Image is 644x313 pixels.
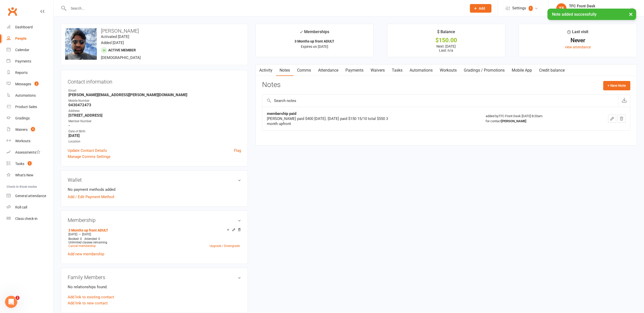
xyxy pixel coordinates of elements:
a: Manage Comms Settings [68,154,111,160]
div: $ Balance [437,29,455,38]
div: People [15,36,27,40]
span: 2 [15,296,20,300]
button: + New Note [603,81,630,90]
img: image1760328249.png [65,28,97,60]
a: Comms [293,65,315,76]
a: Flag [234,148,241,154]
span: 3 [34,81,39,86]
a: Payments [342,65,367,76]
div: Automations [15,93,36,97]
div: Location [68,139,241,144]
a: Automations [406,65,436,76]
a: Update Contact Details [68,148,107,154]
i: ✓ [300,30,303,34]
button: Add [470,4,491,13]
strong: [PERSON_NAME] [501,119,526,123]
time: Activated [DATE] [101,34,129,39]
a: Gradings [7,113,53,124]
span: 3 [31,127,35,131]
a: Roll call [7,202,53,213]
a: Assessments [7,147,53,158]
a: Gradings / Promotions [460,65,508,76]
h3: Wallet [68,177,241,183]
div: General attendance [15,194,46,198]
div: Mobile Number [68,98,241,103]
a: Add new membership [68,252,104,256]
div: Member Number [68,119,241,124]
a: Workouts [7,135,53,147]
a: Class kiosk mode [7,213,53,224]
strong: [DATE] [68,133,241,138]
a: What's New [7,170,53,181]
span: Active member [108,48,136,52]
a: People [7,33,53,44]
a: Credit balance [536,65,568,76]
div: Workouts [15,139,30,143]
span: Unlimited classes remaining [68,241,107,244]
a: Add link to new contact [68,300,108,306]
a: Payments [7,56,53,67]
span: [DEMOGRAPHIC_DATA] [101,55,141,60]
li: No payment methods added [68,186,241,193]
span: Booked: 0 [68,237,82,241]
a: Reports [7,67,53,78]
h3: Membership [68,217,241,223]
p: Next: [DATE] Last: n/a [392,44,501,52]
a: Mobile App [508,65,536,76]
strong: 0430472473 [68,103,241,107]
div: Waivers [15,128,28,132]
span: 1 [529,6,533,11]
div: Calendar [15,48,29,52]
input: Search notes [262,95,618,107]
a: Messages 3 [7,78,53,90]
a: Add link to existing contact [68,294,114,300]
a: Cancel membership [68,244,96,248]
a: Clubworx [6,5,19,18]
div: Note added successfully [547,9,636,20]
strong: membership paid [267,111,296,116]
a: 3 Months up front ADULT [68,228,108,232]
a: General attendance kiosk mode [7,190,53,202]
div: for contact [486,119,583,124]
div: Never [523,38,632,43]
h3: Family Members [68,275,241,280]
h3: Notes [262,81,281,90]
a: Calendar [7,44,53,56]
div: What's New [15,173,33,177]
div: Last visit [567,29,588,38]
a: Upgrade / Downgrade [210,244,240,248]
div: TF [556,3,566,13]
div: Dashboard [15,25,33,29]
a: Product Sales [7,101,53,113]
input: Search... [67,5,463,12]
div: Tasks [15,162,24,166]
div: Gradings [15,116,30,120]
iframe: Intercom live chat [5,296,17,308]
a: Tasks 2 [7,158,53,170]
h3: Contact information [68,77,241,85]
div: $150.00 [392,38,501,43]
time: Added [DATE] [101,40,124,45]
div: Reports [15,71,28,75]
span: Expires on [DATE] [301,45,328,49]
span: [DATE] [82,233,91,236]
a: Workouts [436,65,460,76]
a: Waivers [367,65,388,76]
strong: [PERSON_NAME][EMAIL_ADDRESS][PERSON_NAME][DOMAIN_NAME] [68,93,241,97]
strong: 3 Months up front ADULT [295,39,334,43]
div: Roll call [15,205,27,209]
span: Settings [512,3,526,14]
div: Class check-in [15,217,38,221]
strong: - [68,123,241,128]
div: added by TFC Front Desk [DATE] 8:20am [486,114,583,124]
a: Add / Edit Payment Method [68,194,114,200]
span: [DATE] [68,233,77,236]
h3: [PERSON_NAME] [65,28,244,34]
span: 2 [28,161,32,165]
button: × [626,9,635,19]
div: Date of Birth [68,129,241,134]
a: Activity [256,65,276,76]
a: Automations [7,90,53,101]
div: Product Sales [15,105,37,109]
a: view attendance [565,45,591,49]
